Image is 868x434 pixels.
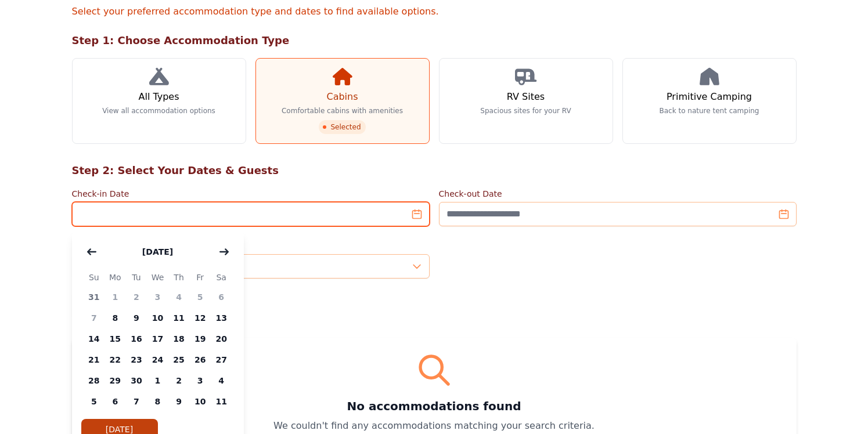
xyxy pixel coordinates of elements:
[211,391,232,412] span: 11
[105,328,126,349] span: 15
[72,5,797,19] p: Select your preferred accommodation type and dates to find available options.
[126,391,147,412] span: 7
[72,162,797,179] h2: Step 2: Select Your Dates & Guests
[326,90,358,104] h3: Cabins
[84,391,105,412] span: 5
[86,398,783,414] h3: No accommodations found
[168,308,190,328] span: 11
[189,328,211,349] span: 19
[168,328,190,349] span: 18
[622,58,797,144] a: Primitive Camping Back to nature tent camping
[189,370,211,391] span: 3
[211,328,232,349] span: 20
[105,287,126,308] span: 1
[255,58,430,144] a: Cabins Comfortable cabins with amenities Selected
[147,328,168,349] span: 17
[319,120,365,134] span: Selected
[211,287,232,308] span: 6
[211,349,232,370] span: 27
[84,328,105,349] span: 14
[105,349,126,370] span: 22
[147,391,168,412] span: 8
[189,287,211,308] span: 5
[105,370,126,391] span: 29
[102,106,215,115] p: View all accommodation options
[439,188,797,200] label: Check-out Date
[147,308,168,328] span: 10
[131,240,185,263] button: [DATE]
[72,188,430,200] label: Check-in Date
[126,308,147,328] span: 9
[147,270,168,284] span: We
[126,370,147,391] span: 30
[211,370,232,391] span: 4
[105,270,126,284] span: Mo
[282,106,403,115] p: Comfortable cabins with amenities
[105,308,126,328] span: 8
[126,349,147,370] span: 23
[439,58,613,144] a: RV Sites Spacious sites for your RV
[126,328,147,349] span: 16
[480,106,571,115] p: Spacious sites for your RV
[126,270,147,284] span: Tu
[126,287,147,308] span: 2
[189,349,211,370] span: 26
[72,32,797,49] h2: Step 1: Choose Accommodation Type
[84,270,105,284] span: Su
[507,90,545,104] h3: RV Sites
[168,287,190,308] span: 4
[86,419,783,433] p: We couldn't find any accommodations matching your search criteria.
[72,240,430,252] label: Number of Guests
[211,308,232,328] span: 13
[84,349,105,370] span: 21
[667,90,752,104] h3: Primitive Camping
[84,287,105,308] span: 31
[168,370,190,391] span: 2
[147,370,168,391] span: 1
[147,349,168,370] span: 24
[147,287,168,308] span: 3
[105,391,126,412] span: 6
[211,270,232,284] span: Sa
[168,270,190,284] span: Th
[72,58,246,144] a: All Types View all accommodation options
[84,370,105,391] span: 28
[189,391,211,412] span: 10
[168,349,190,370] span: 25
[168,391,190,412] span: 9
[660,106,759,115] p: Back to nature tent camping
[189,308,211,328] span: 12
[138,90,179,104] h3: All Types
[189,270,211,284] span: Fr
[84,308,105,328] span: 7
